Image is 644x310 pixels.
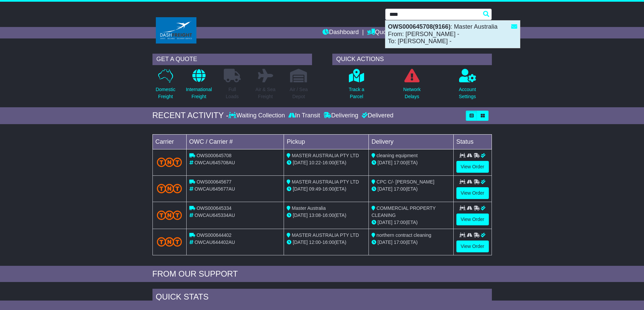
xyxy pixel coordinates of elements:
span: 16:00 [323,239,334,245]
div: Delivering [322,112,360,119]
div: - (ETA) [287,239,366,246]
p: Air / Sea Depot [290,86,308,100]
div: RECENT ACTIVITY - [152,111,229,120]
td: Delivery [368,134,453,149]
div: (ETA) [372,219,451,226]
span: 12:00 [309,239,321,245]
td: Status [453,134,492,149]
td: OWC / Carrier # [186,134,284,149]
span: Master Australia [292,205,326,211]
span: 13:08 [309,213,321,218]
span: 17:00 [394,160,406,165]
p: Track a Parcel [349,86,364,100]
div: (ETA) [372,186,451,193]
a: Dashboard [323,27,359,38]
p: Air & Sea Freight [256,86,276,100]
p: International Freight [186,86,212,100]
img: TNT_Domestic.png [157,158,182,167]
a: Quote/Book [367,27,407,38]
div: FROM OUR SUPPORT [152,269,492,279]
a: DomesticFreight [155,68,175,104]
span: 17:00 [394,220,406,225]
span: 10:22 [309,160,321,165]
span: CPC C/- [PERSON_NAME] [377,179,434,185]
p: Network Delays [403,86,421,100]
div: QUICK ACTIONS [332,54,492,65]
span: MASTER AUSTRALIA PTY LTD [292,232,359,238]
span: 17:00 [394,186,406,192]
td: Pickup [284,134,369,149]
div: GET A QUOTE [152,54,312,65]
a: View Order [456,187,489,199]
strong: OWS000645708(9166) [388,23,451,30]
span: 16:00 [323,186,334,192]
span: 16:00 [323,213,334,218]
div: In Transit [287,112,322,119]
span: [DATE] [293,213,308,218]
div: Waiting Collection [229,112,286,119]
span: [DATE] [293,160,308,165]
img: TNT_Domestic.png [157,184,182,193]
span: OWCAU644402AU [194,239,235,245]
span: OWS000644402 [196,232,232,238]
span: [DATE] [293,186,308,192]
a: InternationalFreight [186,68,212,104]
a: Track aParcel [348,68,364,104]
div: (ETA) [372,159,451,166]
span: cleaning equipment [377,153,418,158]
span: OWS000645708 [196,153,232,158]
img: TNT_Domestic.png [157,237,182,246]
span: [DATE] [378,186,392,192]
span: MASTER AUSTRALIA PTY LTD [292,179,359,185]
div: - (ETA) [287,186,366,193]
span: MASTER AUSTRALIA PTY LTD [292,153,359,158]
span: [DATE] [378,160,392,165]
div: - (ETA) [287,212,366,219]
span: northern contract cleaning [377,232,431,238]
span: OWCAU645708AU [194,160,235,165]
span: [DATE] [378,220,392,225]
span: 17:00 [394,239,406,245]
a: AccountSettings [458,68,476,104]
td: Carrier [152,134,186,149]
div: (ETA) [372,239,451,246]
a: View Order [456,241,489,252]
a: View Order [456,214,489,225]
span: 16:00 [323,160,334,165]
p: Domestic Freight [156,86,175,100]
span: 09:49 [309,186,321,192]
span: [DATE] [293,239,308,245]
a: NetworkDelays [403,68,421,104]
a: View Order [456,161,489,173]
div: - (ETA) [287,159,366,166]
span: OWS000645334 [196,205,232,211]
span: OWCAU645334AU [194,213,235,218]
span: COMMERCIAL PROPERTY CLEANING [372,205,436,218]
span: OWS000645677 [196,179,232,185]
span: OWCAU645677AU [194,186,235,192]
img: TNT_Domestic.png [157,210,182,220]
span: [DATE] [378,239,392,245]
div: Quick Stats [152,289,492,307]
div: : Master Australia From: [PERSON_NAME] - To: [PERSON_NAME] - [385,21,520,48]
p: Account Settings [459,86,476,100]
div: Delivered [360,112,393,119]
p: Full Loads [224,86,241,100]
